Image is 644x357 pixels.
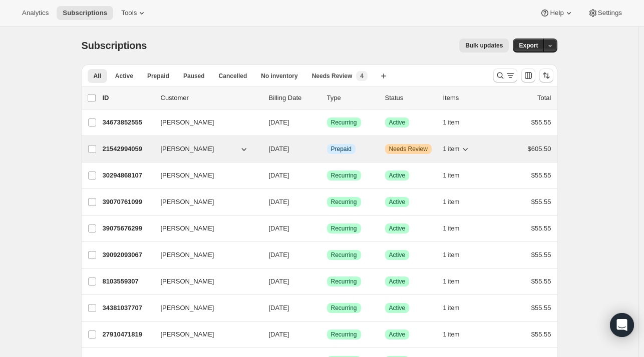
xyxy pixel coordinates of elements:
[103,223,153,233] p: 39075676299
[121,9,137,17] span: Tools
[531,277,551,285] span: $55.55
[103,168,551,182] div: 30294868107[PERSON_NAME][DATE]SuccessRecurringSuccessActive1 item$55.55
[103,197,153,207] p: 39070761099
[389,171,406,179] span: Active
[531,251,551,258] span: $55.55
[219,72,247,80] span: Cancelled
[103,248,551,262] div: 39092093067[PERSON_NAME][DATE]SuccessRecurringSuccessActive1 item$55.55
[550,9,563,17] span: Help
[443,118,460,126] span: 1 item
[331,145,352,153] span: Prepaid
[103,221,551,235] div: 39075676299[PERSON_NAME][DATE]SuccessRecurringSuccessActive1 item$55.55
[161,197,214,207] span: [PERSON_NAME]
[103,170,153,180] p: 30294868107
[443,274,471,288] button: 1 item
[443,224,460,232] span: 1 item
[155,273,255,289] button: [PERSON_NAME]
[443,145,460,153] span: 1 item
[269,251,289,258] span: [DATE]
[155,300,255,316] button: [PERSON_NAME]
[443,142,471,156] button: 1 item
[531,198,551,205] span: $55.55
[598,9,622,17] span: Settings
[443,327,471,341] button: 1 item
[443,251,460,259] span: 1 item
[327,93,377,103] div: Type
[103,142,551,156] div: 21542994059[PERSON_NAME][DATE]InfoPrepaidWarningNeeds Review1 item$605.50
[161,144,214,154] span: [PERSON_NAME]
[376,69,392,83] button: Create new view
[331,277,357,285] span: Recurring
[161,276,214,286] span: [PERSON_NAME]
[331,198,357,206] span: Recurring
[521,68,535,82] button: Customize table column order and visibility
[443,198,460,206] span: 1 item
[531,330,551,338] span: $55.55
[103,144,153,154] p: 21542994059
[155,194,255,210] button: [PERSON_NAME]
[610,313,634,337] div: Open Intercom Messenger
[161,223,214,233] span: [PERSON_NAME]
[389,224,406,232] span: Active
[16,6,55,20] button: Analytics
[443,115,471,129] button: 1 item
[459,38,509,52] button: Bulk updates
[103,93,153,103] p: ID
[331,330,357,338] span: Recurring
[528,145,551,152] span: $605.50
[155,220,255,236] button: [PERSON_NAME]
[161,303,214,313] span: [PERSON_NAME]
[155,114,255,130] button: [PERSON_NAME]
[389,198,406,206] span: Active
[82,40,147,51] span: Subscriptions
[161,93,261,103] p: Customer
[331,118,357,126] span: Recurring
[103,303,153,313] p: 34381037707
[103,327,551,341] div: 27910471819[PERSON_NAME][DATE]SuccessRecurringSuccessActive1 item$55.55
[161,170,214,180] span: [PERSON_NAME]
[531,171,551,179] span: $55.55
[103,274,551,288] div: 8103559307[PERSON_NAME][DATE]SuccessRecurringSuccessActive1 item$55.55
[539,68,553,82] button: Sort the results
[103,117,153,127] p: 34673852555
[331,171,357,179] span: Recurring
[103,276,153,286] p: 8103559307
[103,115,551,129] div: 34673852555[PERSON_NAME][DATE]SuccessRecurringSuccessActive1 item$55.55
[465,41,503,49] span: Bulk updates
[155,167,255,183] button: [PERSON_NAME]
[531,304,551,311] span: $55.55
[57,6,113,20] button: Subscriptions
[269,145,289,152] span: [DATE]
[531,224,551,232] span: $55.55
[493,68,517,82] button: Search and filter results
[443,277,460,285] span: 1 item
[389,304,406,312] span: Active
[443,304,460,312] span: 1 item
[443,221,471,235] button: 1 item
[161,250,214,260] span: [PERSON_NAME]
[331,224,357,232] span: Recurring
[443,93,493,103] div: Items
[443,195,471,209] button: 1 item
[269,118,289,126] span: [DATE]
[103,93,551,103] div: IDCustomerBilling DateTypeStatusItemsTotal
[443,248,471,262] button: 1 item
[534,6,579,20] button: Help
[22,9,49,17] span: Analytics
[115,6,153,20] button: Tools
[269,198,289,205] span: [DATE]
[443,171,460,179] span: 1 item
[94,72,101,80] span: All
[389,277,406,285] span: Active
[269,171,289,179] span: [DATE]
[269,93,319,103] p: Billing Date
[103,301,551,315] div: 34381037707[PERSON_NAME][DATE]SuccessRecurringSuccessActive1 item$55.55
[155,326,255,342] button: [PERSON_NAME]
[331,304,357,312] span: Recurring
[513,38,544,52] button: Export
[537,93,551,103] p: Total
[269,330,289,338] span: [DATE]
[582,6,628,20] button: Settings
[103,195,551,209] div: 39070761099[PERSON_NAME][DATE]SuccessRecurringSuccessActive1 item$55.55
[331,251,357,259] span: Recurring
